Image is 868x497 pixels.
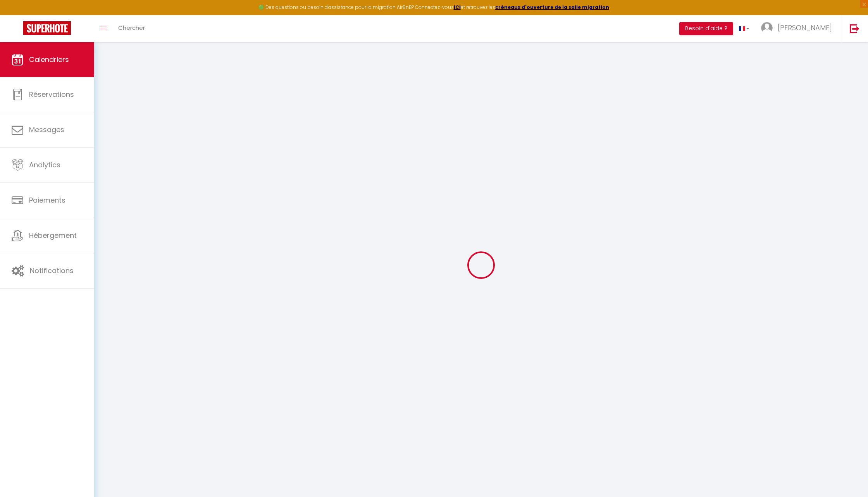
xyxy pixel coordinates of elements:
span: Hébergement [29,230,77,240]
a: ... [PERSON_NAME] [755,15,842,42]
span: [PERSON_NAME] [778,23,832,33]
a: créneaux d'ouverture de la salle migration [495,4,609,10]
img: ... [761,22,773,34]
a: Chercher [112,15,151,42]
a: ICI [454,4,461,10]
span: Paiements [29,195,65,205]
button: Besoin d'aide ? [679,22,733,35]
span: Calendriers [29,55,69,64]
span: Analytics [29,160,60,170]
span: Réservations [29,89,74,99]
span: Chercher [118,24,145,32]
span: Messages [29,125,64,134]
button: Ouvrir le widget de chat LiveChat [6,3,29,26]
span: Notifications [30,266,74,275]
img: Super Booking [23,21,71,35]
img: logout [850,24,859,33]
